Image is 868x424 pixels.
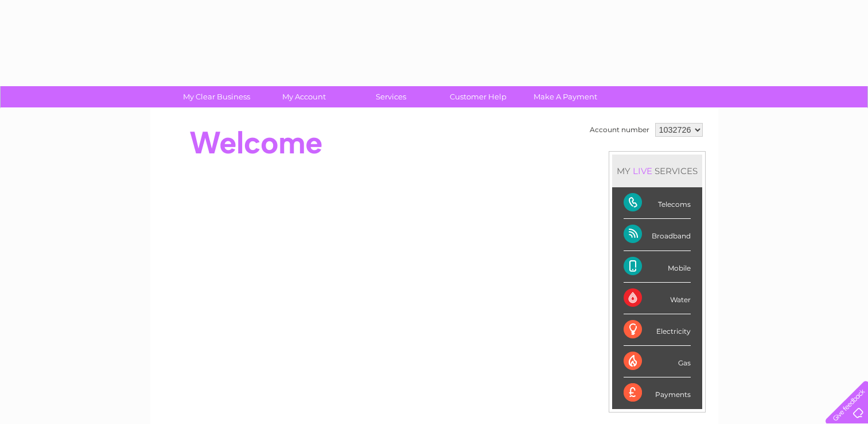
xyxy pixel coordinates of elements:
[587,120,652,140] td: Account number
[612,155,702,187] div: MY SERVICES
[624,283,691,314] div: Water
[624,251,691,283] div: Mobile
[624,187,691,219] div: Telecoms
[518,86,613,107] a: Make A Payment
[169,86,264,107] a: My Clear Business
[624,377,691,408] div: Payments
[624,314,691,346] div: Electricity
[624,219,691,250] div: Broadband
[256,86,351,107] a: My Account
[431,86,526,107] a: Customer Help
[630,165,655,176] div: LIVE
[344,86,438,107] a: Services
[624,346,691,377] div: Gas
